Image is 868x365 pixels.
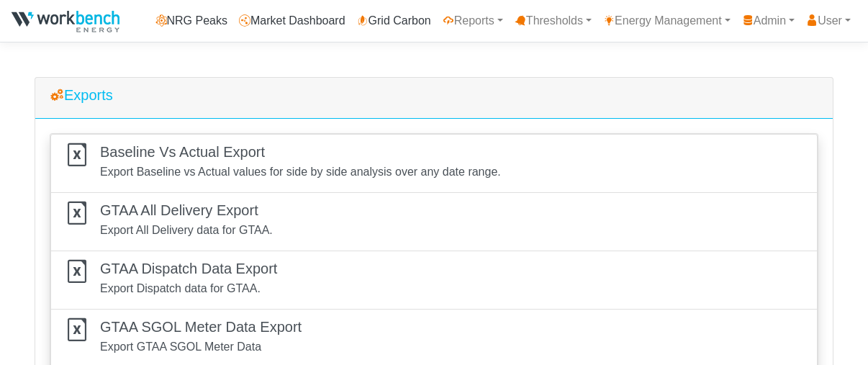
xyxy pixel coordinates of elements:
[100,338,302,356] p: Export GTAA SGOL Meter Data
[100,143,501,161] h5: Baseline Vs Actual Export
[100,222,273,239] p: Export All Delivery data for GTAA.
[50,134,818,193] a: Baseline Vs Actual Export Export Baseline vs Actual values for side by side analysis over any dat...
[50,192,818,251] a: GTAA All Delivery Export Export All Delivery data for GTAA.
[100,260,277,277] h5: GTAA Dispatch Data Export
[150,6,233,35] a: NRG Peaks
[100,280,277,297] p: Export Dispatch data for GTAA.
[50,86,818,104] h5: Exports
[351,6,437,35] a: Grid Carbon
[100,318,302,335] h5: GTAA SGOL Meter Data Export
[509,6,597,35] a: Thresholds
[233,6,351,35] a: Market Dashboard
[100,163,501,181] p: Export Baseline vs Actual values for side by side analysis over any date range.
[437,6,509,35] a: Reports
[800,6,856,35] a: User
[100,202,273,219] h5: GTAA All Delivery Export
[597,6,736,35] a: Energy Management
[12,11,119,32] img: NRGPeaks.png
[736,6,800,35] a: Admin
[50,251,818,310] a: GTAA Dispatch Data Export Export Dispatch data for GTAA.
